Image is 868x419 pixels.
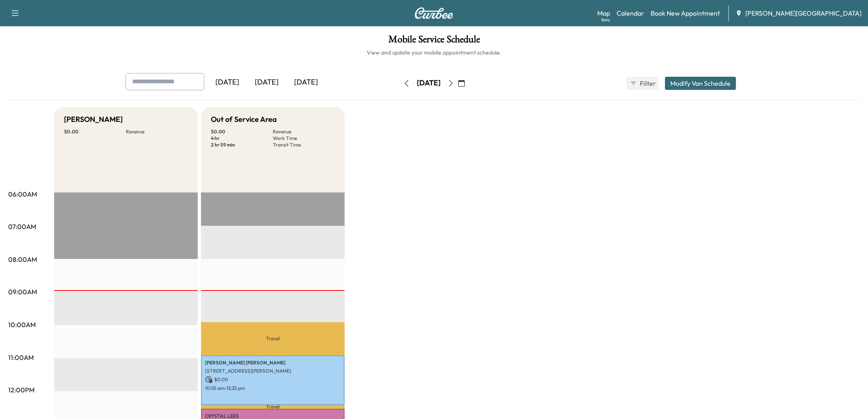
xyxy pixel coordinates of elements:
p: Revenue [273,128,335,135]
a: Calendar [617,8,644,18]
p: [PERSON_NAME] [PERSON_NAME] [205,359,340,366]
span: Filter [640,78,655,88]
div: [DATE] [208,73,247,92]
p: Transit Time [273,142,335,148]
a: MapBeta [597,8,610,18]
p: 08:00AM [8,254,37,264]
img: Curbee Logo [414,7,454,19]
p: 06:00AM [8,189,37,199]
h5: Out of Service Area [211,114,277,125]
p: 07:00AM [8,222,36,231]
p: $ 0.00 [211,128,273,135]
p: $ 0.00 [64,128,126,135]
p: Travel [201,322,345,355]
p: 09:00AM [8,287,37,297]
h5: [PERSON_NAME] [64,114,123,125]
div: Beta [601,17,610,23]
button: Modify Van Schedule [665,77,736,90]
p: Revenue [126,128,188,135]
p: 4 hr [211,135,273,142]
p: 10:00AM [8,320,36,330]
div: [DATE] [286,73,326,92]
button: Filter [626,77,658,90]
p: [STREET_ADDRESS][PERSON_NAME] [205,368,340,374]
p: Travel [201,405,345,409]
p: 10:55 am - 12:25 pm [205,385,340,392]
span: [PERSON_NAME][GEOGRAPHIC_DATA] [745,8,861,18]
div: [DATE] [417,78,441,88]
h1: Mobile Service Schedule [8,34,860,48]
p: 12:00PM [8,385,34,395]
a: Book New Appointment [651,8,720,18]
p: 2 hr 59 min [211,142,273,148]
p: $ 0.00 [205,376,340,383]
p: Work Time [273,135,335,142]
div: [DATE] [247,73,286,92]
p: 11:00AM [8,353,34,362]
h6: View and update your mobile appointment schedule. [8,48,860,57]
